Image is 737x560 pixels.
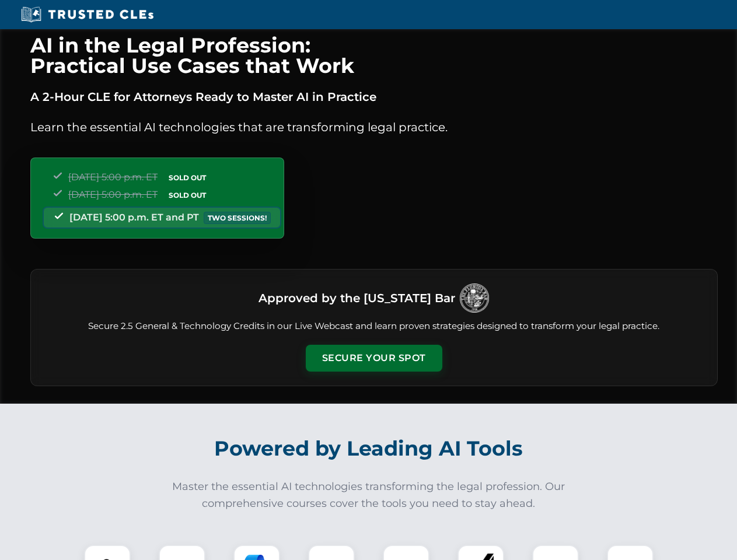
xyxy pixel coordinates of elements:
p: A 2-Hour CLE for Attorneys Ready to Master AI in Practice [30,87,718,106]
h2: Powered by Leading AI Tools [46,428,692,469]
span: SOLD OUT [165,171,210,184]
button: Secure Your Spot [306,345,442,372]
span: SOLD OUT [165,189,210,201]
p: Learn the essential AI technologies that are transforming legal practice. [30,118,718,136]
span: [DATE] 5:00 p.m. ET [68,189,158,200]
img: Logo [460,283,489,313]
h1: AI in the Legal Profession: Practical Use Cases that Work [30,35,718,76]
p: Master the essential AI technologies transforming the legal profession. Our comprehensive courses... [165,478,573,512]
p: Secure 2.5 General & Technology Credits in our Live Webcast and learn proven strategies designed ... [45,320,703,333]
img: Trusted CLEs [18,6,157,23]
span: [DATE] 5:00 p.m. ET [68,171,158,183]
h3: Approved by the [US_STATE] Bar [259,288,455,309]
